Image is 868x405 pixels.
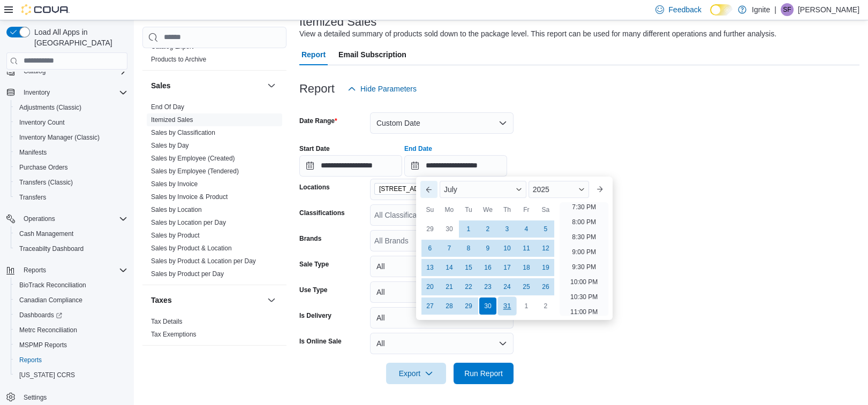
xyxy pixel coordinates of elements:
span: Manifests [15,146,127,159]
label: End Date [404,144,432,153]
a: Metrc Reconciliation [15,324,81,337]
span: Dashboards [15,309,127,322]
div: day-30 [441,220,458,238]
button: Sales [265,79,278,92]
span: Inventory Count [15,116,127,129]
a: Tax Details [151,318,183,325]
a: Purchase Orders [15,161,72,174]
button: Inventory [2,85,132,100]
a: [US_STATE] CCRS [15,369,79,381]
button: BioTrack Reconciliation [11,278,132,293]
button: Reports [11,353,132,368]
div: day-29 [421,220,439,238]
button: Operations [19,212,59,225]
span: Settings [24,393,47,402]
a: Dashboards [11,308,132,323]
span: Dashboards [19,311,62,319]
span: MSPMP Reports [19,341,67,349]
span: Reports [24,266,46,274]
a: Canadian Compliance [15,294,87,307]
a: Sales by Product & Location [151,244,232,252]
button: Inventory Manager (Classic) [11,130,132,145]
div: day-4 [518,220,535,238]
div: Button. Open the year selector. 2025 is currently selected. [529,181,590,198]
div: View a detailed summary of products sold down to the package level. This report can be used for m... [299,28,776,40]
a: Traceabilty Dashboard [15,242,88,255]
a: Products to Archive [151,56,206,63]
label: Locations [299,183,330,192]
span: Export [393,363,440,384]
span: Sales by Employee (Created) [151,154,235,163]
div: day-13 [421,259,439,276]
button: Inventory [19,86,54,99]
div: Tu [460,201,477,218]
button: Taxes [151,295,263,305]
span: Purchase Orders [15,161,127,174]
div: day-27 [421,297,439,315]
img: Cova [21,4,70,15]
div: day-28 [441,297,458,315]
h3: Taxes [151,295,172,305]
span: Sales by Employee (Tendered) [151,167,239,175]
button: Transfers (Classic) [11,175,132,190]
button: Run Report [454,363,514,384]
span: SF [783,3,791,16]
div: Fr [518,201,535,218]
div: day-23 [479,278,496,295]
span: Inventory Manager (Classic) [15,131,127,144]
button: Custom Date [370,112,514,134]
span: Traceabilty Dashboard [19,244,84,253]
span: Catalog [24,67,46,75]
button: All [370,333,514,354]
div: Button. Open the month selector. July is currently selected. [440,181,526,198]
div: We [479,201,496,218]
div: day-19 [537,259,554,276]
a: Cash Management [15,227,78,240]
div: day-3 [499,220,516,238]
button: Operations [2,211,132,226]
button: Sales [151,80,263,91]
span: Reports [19,356,42,364]
div: day-6 [421,240,439,257]
a: Sales by Product & Location per Day [151,257,256,265]
button: Inventory Count [11,115,132,130]
span: Itemized Sales [151,116,193,124]
span: Inventory Count [19,118,65,127]
li: 8:30 PM [568,231,600,243]
button: Purchase Orders [11,160,132,175]
span: Inventory [19,86,127,99]
span: July [444,185,457,194]
span: Sales by Location [151,205,202,214]
span: Feedback [668,4,701,15]
span: 2172 A Street [374,183,456,195]
input: Press the down key to open a popover containing a calendar. [299,155,402,177]
a: End Of Day [151,103,184,111]
h3: Report [299,82,335,95]
button: All [370,256,514,277]
div: day-30 [479,297,496,315]
button: Next month [591,181,608,198]
a: Sales by Location per Day [151,219,226,226]
span: [US_STATE] CCRS [19,371,75,379]
div: July, 2025 [420,219,555,316]
span: Email Subscription [338,44,406,65]
li: 7:30 PM [568,201,600,213]
label: Classifications [299,209,345,217]
span: Cash Management [15,227,127,240]
a: Sales by Product [151,232,200,239]
span: Hide Parameters [360,83,417,94]
span: Reports [19,264,127,277]
label: Use Type [299,286,327,294]
span: Transfers (Classic) [19,178,73,187]
button: All [370,307,514,328]
li: 11:00 PM [566,305,602,318]
label: Start Date [299,144,330,153]
button: Cash Management [11,226,132,241]
span: Cash Management [19,230,73,238]
a: Reports [15,354,46,366]
span: Purchase Orders [19,163,68,172]
div: day-5 [537,220,554,238]
div: day-2 [479,220,496,238]
ul: Time [560,202,608,316]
